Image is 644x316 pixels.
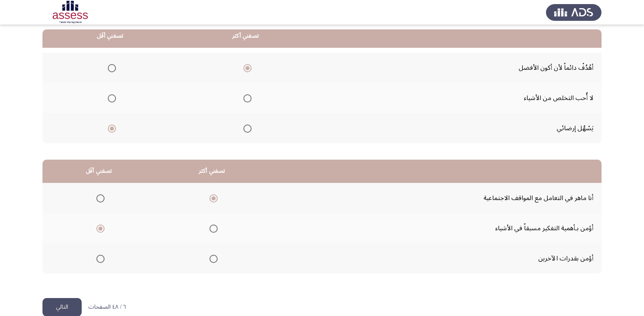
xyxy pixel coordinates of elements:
mat-radio-group: Select an option [206,191,218,205]
td: أهْدُفْ دائماً لأن أكون الأفضل [314,53,602,83]
mat-radio-group: Select an option [240,121,252,135]
img: Assess Talent Management logo [546,1,602,24]
p: ٦ / ٤٨ الصفحات [88,304,126,311]
td: لا أُحب التخلص من الأشياء [314,83,602,113]
mat-radio-group: Select an option [206,221,218,235]
mat-radio-group: Select an option [206,251,218,265]
td: أؤمن بقدرات الآخرين [269,243,602,274]
th: تصفني أقَل [42,24,178,48]
mat-radio-group: Select an option [105,61,116,75]
mat-radio-group: Select an option [93,251,105,265]
mat-radio-group: Select an option [105,91,116,105]
td: يَسْهُل إرضائي [314,113,602,143]
th: تصفني أكثر [178,24,314,48]
td: أنا ماهر في التعامل مع المواقف الاجتماعية [269,183,602,213]
td: أؤمن بـأهمية التفكير مسبقاً في الأشياء [269,213,602,243]
mat-radio-group: Select an option [105,121,116,135]
th: تصفني أقَل [42,160,156,183]
th: تصفني أكثر [156,160,269,183]
mat-radio-group: Select an option [240,91,252,105]
img: Assessment logo of OCM R1 ASSESS [42,1,98,24]
mat-radio-group: Select an option [240,61,252,75]
mat-radio-group: Select an option [93,221,105,235]
mat-radio-group: Select an option [93,191,105,205]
